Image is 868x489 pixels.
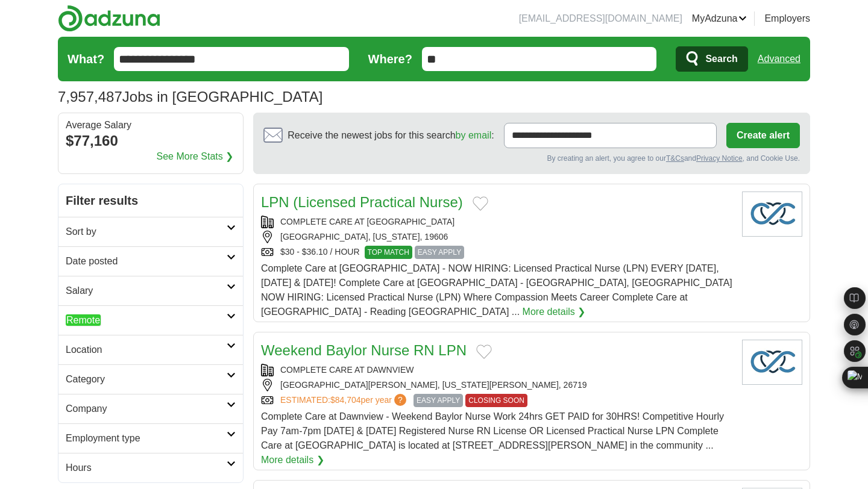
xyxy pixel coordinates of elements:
[58,217,243,246] a: Sort by
[68,50,104,68] label: What?
[330,395,361,405] span: $84,704
[261,379,732,391] div: [GEOGRAPHIC_DATA][PERSON_NAME], [US_STATE][PERSON_NAME], 26719
[58,364,243,394] a: Category
[261,246,732,259] div: $30 - $36.10 / HOUR
[280,394,409,407] a: ESTIMATED:$84,704per year?
[261,453,324,467] a: More details ❯
[66,372,227,387] h2: Category
[58,246,243,276] a: Date posted
[66,225,227,239] h2: Sort by
[261,364,732,376] div: COMPLETE CARE AT DAWNVIEW
[263,153,800,164] div: By creating an alert, you agree to our and , and Cookie Use.
[666,154,684,163] a: T&Cs
[58,394,243,423] a: Company
[58,5,160,32] img: Adzuna logo
[414,394,463,407] span: EASY APPLY
[66,130,236,152] div: $77,160
[261,216,732,228] div: COMPLETE CARE AT [GEOGRAPHIC_DATA]
[58,89,322,105] h1: Jobs in [GEOGRAPHIC_DATA]
[692,11,747,26] a: MyAdzuna
[465,394,527,407] span: CLOSING SOON
[58,453,243,482] a: Hours
[696,154,743,163] a: Privacy Notice
[365,246,412,259] span: TOP MATCH
[676,46,747,72] button: Search
[456,130,492,140] a: by email
[473,196,488,211] button: Add to favorite jobs
[705,47,737,71] span: Search
[261,231,732,243] div: [GEOGRAPHIC_DATA], [US_STATE], 19606
[58,184,243,217] h2: Filter results
[66,120,236,130] div: Average Salary
[261,342,467,358] a: Weekend Baylor Nurse RN LPN
[519,11,682,26] li: [EMAIL_ADDRESS][DOMAIN_NAME]
[58,86,122,108] span: 7,957,487
[66,254,227,269] h2: Date posted
[523,305,586,319] a: More details ❯
[261,194,463,210] a: LPN (Licensed Practical Nurse)
[58,423,243,453] a: Employment type
[58,335,243,364] a: Location
[476,344,492,359] button: Add to favorite jobs
[288,128,494,143] span: Receive the newest jobs for this search :
[58,305,243,335] a: Remote
[261,263,732,317] span: Complete Care at [GEOGRAPHIC_DATA] - NOW HIRING: Licensed Practical Nurse (LPN) EVERY [DATE], [DA...
[394,394,406,406] span: ?
[58,276,243,305] a: Salary
[66,284,227,298] h2: Salary
[415,246,464,259] span: EASY APPLY
[261,411,724,450] span: Complete Care at Dawnview - Weekend Baylor Nurse Work 24hrs GET PAID for 30HRS! Competitive Hourl...
[758,47,800,71] a: Advanced
[66,314,101,326] em: Remote
[764,11,810,26] a: Employers
[726,123,800,148] button: Create alert
[66,461,227,475] h2: Hours
[157,149,234,164] a: See More Stats ❯
[66,431,227,446] h2: Employment type
[66,402,227,416] h2: Company
[742,192,802,237] img: Company logo
[66,343,227,357] h2: Location
[368,50,412,68] label: Where?
[742,340,802,385] img: Company logo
